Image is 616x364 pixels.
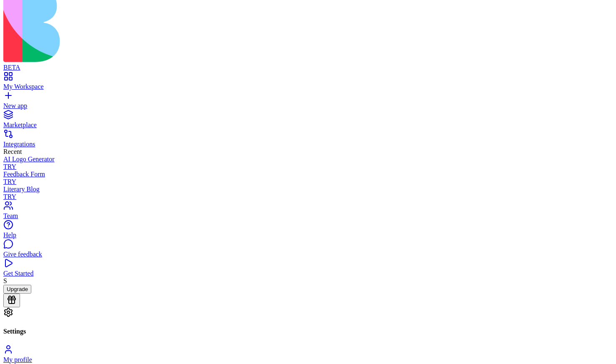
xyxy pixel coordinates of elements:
div: Get Started [3,270,613,277]
div: Literary Blog [3,186,613,193]
div: Marketplace [3,121,613,129]
div: Feedback Form [3,171,613,178]
a: Integrations [3,133,613,148]
div: AI Logo Generator [3,156,613,163]
span: Recent [3,148,22,155]
div: BETA [3,64,613,71]
a: Help [3,224,613,239]
div: Help [3,231,613,239]
a: New app [3,95,613,110]
a: Literary BlogTRY [3,186,613,201]
div: TRY [3,163,613,171]
a: Team [3,205,613,220]
a: Marketplace [3,114,613,129]
div: Give feedback [3,251,613,258]
a: My profile [3,349,613,364]
a: BETA [3,56,613,71]
h4: Settings [3,328,613,335]
div: My profile [3,356,613,364]
div: Team [3,212,613,220]
a: Give feedback [3,243,613,258]
div: My Workspace [3,83,613,90]
a: AI Logo GeneratorTRY [3,156,613,171]
div: Integrations [3,141,613,148]
button: Upgrade [3,285,31,294]
div: TRY [3,193,613,201]
a: Upgrade [3,285,31,292]
a: Feedback FormTRY [3,171,613,186]
a: Get Started [3,262,613,277]
div: TRY [3,178,613,186]
div: New app [3,102,613,110]
span: S [3,277,7,284]
a: My Workspace [3,75,613,90]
